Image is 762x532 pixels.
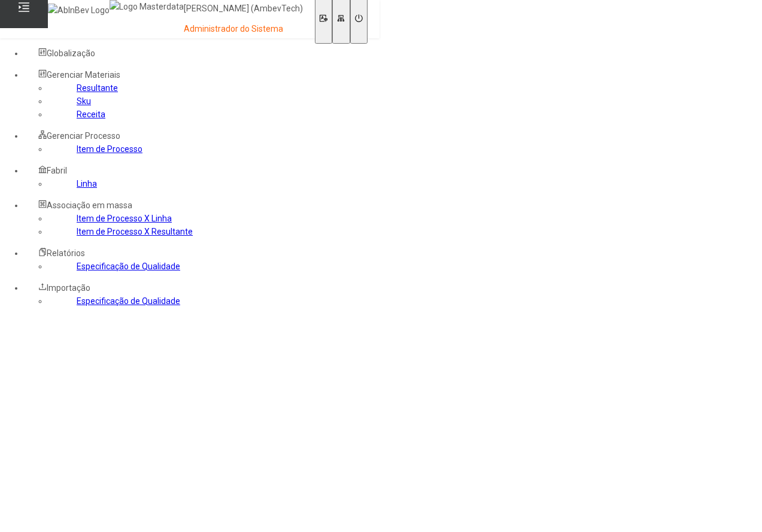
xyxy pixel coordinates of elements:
[47,248,85,258] span: Relatórios
[77,144,142,154] a: Item de Processo
[77,227,193,236] a: Item de Processo X Resultante
[47,166,67,175] span: Fabril
[47,48,95,58] span: Globalização
[47,131,120,141] span: Gerenciar Processo
[77,83,118,93] a: Resultante
[77,296,180,306] a: Especificação de Qualidade
[77,110,105,119] a: Receita
[77,96,91,106] a: Sku
[77,214,172,223] a: Item de Processo X Linha
[184,23,303,35] p: Administrador do Sistema
[184,3,303,15] p: [PERSON_NAME] (AmbevTech)
[47,200,132,210] span: Associação em massa
[77,179,97,189] a: Linha
[77,262,180,271] a: Especificação de Qualidade
[47,283,90,293] span: Importação
[47,70,120,80] span: Gerenciar Materiais
[48,4,110,17] img: AbInBev Logo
